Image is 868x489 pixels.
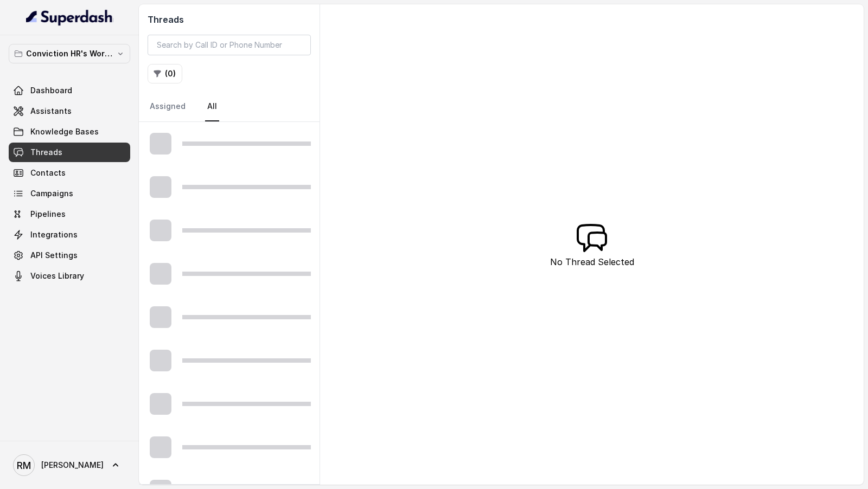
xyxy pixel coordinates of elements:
[9,44,130,63] button: Conviction HR's Workspace
[9,184,130,203] a: Campaigns
[148,13,311,26] h2: Threads
[148,92,188,121] a: Assigned
[148,35,311,55] input: Search by Call ID or Phone Number
[30,250,78,261] span: API Settings
[30,106,72,117] span: Assistants
[30,85,72,96] span: Dashboard
[30,271,84,281] span: Voices Library
[9,101,130,121] a: Assistants
[9,225,130,244] a: Integrations
[26,9,113,26] img: light.svg
[9,122,130,141] a: Knowledge Bases
[550,255,634,268] p: No Thread Selected
[148,64,182,83] button: (0)
[30,209,66,220] span: Pipelines
[30,229,78,240] span: Integrations
[9,81,130,100] a: Dashboard
[9,450,130,480] a: [PERSON_NAME]
[41,460,104,471] span: [PERSON_NAME]
[9,266,130,286] a: Voices Library
[30,188,73,199] span: Campaigns
[9,204,130,224] a: Pipelines
[148,92,311,121] nav: Tabs
[17,460,31,471] text: RM
[9,143,130,162] a: Threads
[9,163,130,183] a: Contacts
[30,168,66,178] span: Contacts
[205,92,219,121] a: All
[26,47,113,60] p: Conviction HR's Workspace
[30,126,99,137] span: Knowledge Bases
[30,147,62,158] span: Threads
[9,246,130,265] a: API Settings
